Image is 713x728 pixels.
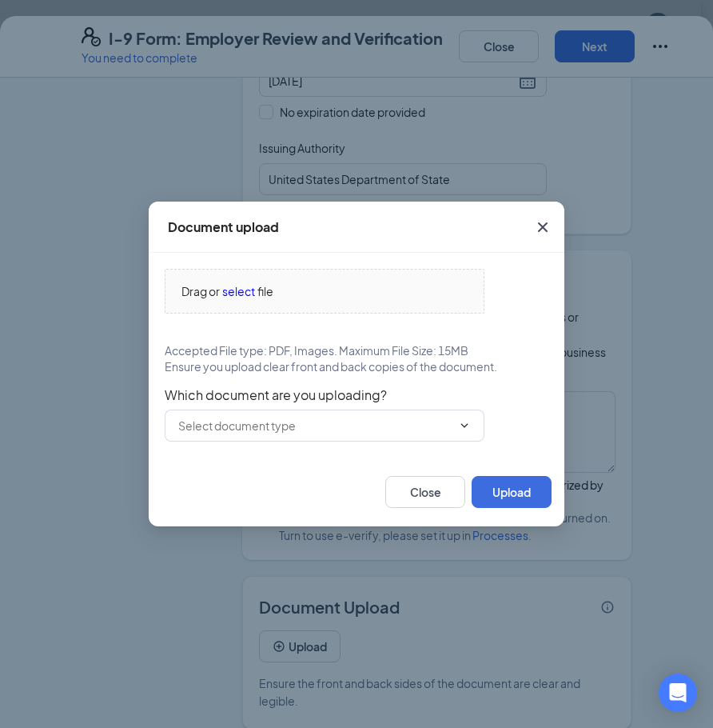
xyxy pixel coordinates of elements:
span: Which document are you uploading? [165,387,548,403]
button: Close [385,476,465,508]
span: Drag or [181,282,220,300]
button: Upload [472,476,552,508]
div: Document upload [168,218,279,236]
svg: Cross [533,218,552,237]
svg: ChevronDown [458,419,471,432]
div: Open Intercom Messenger [659,674,697,712]
input: Select document type [178,417,452,434]
span: select [222,282,255,300]
button: Close [521,202,564,253]
span: Ensure you upload clear front and back copies of the document. [165,358,497,374]
span: Accepted File type: PDF, Images. Maximum File Size: 15MB [165,342,468,358]
span: Drag orselectfile [165,270,484,313]
span: file [257,282,273,300]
